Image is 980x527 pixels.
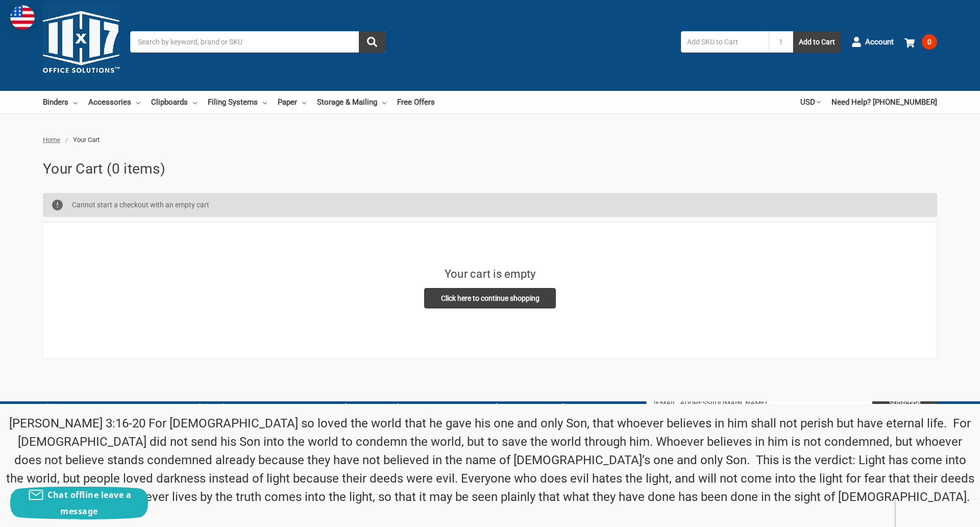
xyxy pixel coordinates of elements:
input: Search by keyword, brand or SKU [130,31,385,53]
span: Your Cart [73,136,100,143]
img: 11x17.com [43,4,119,80]
span: 0 [922,34,937,50]
a: Clipboards [194,402,228,411]
input: Add SKU to Cart [681,31,769,53]
a: 0 [904,29,937,55]
button: Add to Cart [793,31,841,53]
a: Free Offers [397,91,435,113]
h1: Your Cart (0 items) [43,158,937,180]
a: Storage & Mailing [317,91,386,113]
p: [PERSON_NAME] 3:16-20 For [DEMOGRAPHIC_DATA] so loved the world that he gave his one and only Son... [6,414,975,506]
a: Clipboards [151,91,197,113]
a: [PERSON_NAME] [345,402,399,411]
a: Click here to continue shopping [424,288,556,308]
a: Account [851,29,894,55]
a: Need Help? [PHONE_NUMBER] [831,91,937,113]
span: Chat offline leave a message [47,489,131,517]
h3: Your cart is empty [445,266,536,282]
img: duty and tax information for United States [10,5,35,30]
a: Filing Systems [208,91,267,113]
span: Account [865,36,894,48]
input: Your email address [646,392,872,414]
span: Cannot start a checkout with an empty cart [72,201,209,209]
button: Chat offline leave a message [10,487,148,519]
a: Shipping & Returns [43,402,103,411]
a: Accessories [88,91,140,113]
input: Subscribe [872,392,937,414]
a: Paper [278,91,306,113]
a: USD [800,91,821,113]
a: Home [43,136,60,143]
a: Binders [43,91,78,113]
